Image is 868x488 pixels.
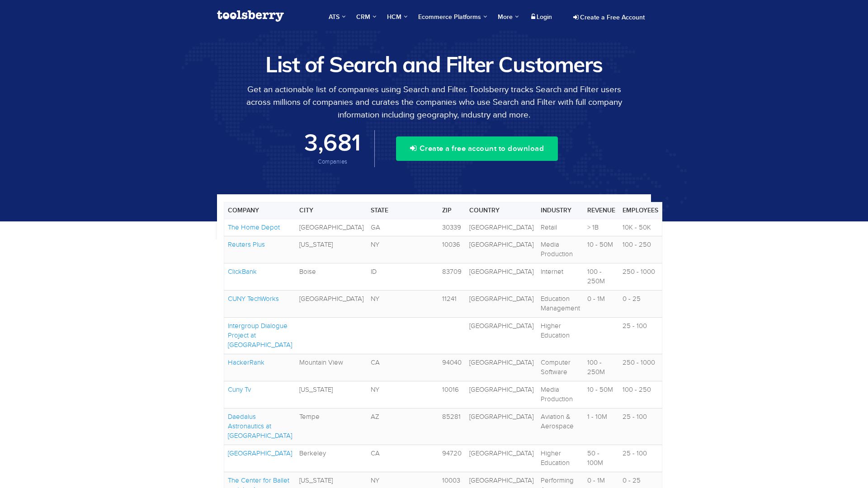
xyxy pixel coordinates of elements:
[584,445,619,472] td: 50 - 100M
[367,354,439,381] td: CA
[466,290,537,317] td: [GEOGRAPHIC_DATA]
[439,381,466,408] td: 10016
[367,290,439,317] td: NY
[228,413,292,440] a: Daedalus Astronautics at [GEOGRAPHIC_DATA]
[537,445,584,472] td: Higher Education
[217,10,284,22] img: Toolsberry
[525,10,558,24] a: Login
[228,386,251,393] a: Cuny Tv
[439,445,466,472] td: 94720
[584,236,619,263] td: 10 - 50M
[537,317,584,354] td: Higher Education
[466,381,537,408] td: [GEOGRAPHIC_DATA]
[439,236,466,263] td: 10036
[387,13,407,22] span: HCM
[439,408,466,445] td: 85281
[619,219,662,236] td: 10K - 50K
[584,290,619,317] td: 0 - 1M
[493,5,523,30] a: More
[567,10,651,25] a: Create a Free Account
[367,381,439,408] td: NY
[619,263,662,290] td: 250 - 1000
[329,13,345,22] span: ATS
[217,83,651,121] p: Get an actionable list of companies using Search and Filter. Toolsberry tracks Search and Filter ...
[318,159,348,165] span: Companies
[367,202,439,219] th: State
[296,290,367,317] td: [GEOGRAPHIC_DATA]
[619,317,662,354] td: 25 - 100
[418,13,487,22] span: Ecommerce Platforms
[584,408,619,445] td: 1 - 10M
[466,219,537,236] td: [GEOGRAPHIC_DATA]
[324,5,350,30] a: ATS
[537,381,584,408] td: Media Production
[439,290,466,317] td: 11241
[414,5,491,30] a: Ecommerce Platforms
[619,202,662,219] th: Employees
[228,241,265,248] a: Reuters Plus
[224,202,296,219] th: Company
[498,13,519,21] span: More
[466,408,537,445] td: [GEOGRAPHIC_DATA]
[537,202,584,219] th: Industry
[296,263,367,290] td: Boise
[304,131,361,157] span: 3,681
[217,5,284,28] a: Toolsberry
[367,263,439,290] td: ID
[296,354,367,381] td: Mountain View
[296,381,367,408] td: [US_STATE]
[537,408,584,445] td: Aviation & Aerospace
[466,445,537,472] td: [GEOGRAPHIC_DATA]
[537,219,584,236] td: Retail
[228,224,280,231] a: The Home Depot
[356,13,376,22] span: CRM
[439,263,466,290] td: 83709
[396,136,558,161] button: Create a free account to download
[466,202,537,219] th: Country
[537,263,584,290] td: Internet
[296,236,367,263] td: [US_STATE]
[466,317,537,354] td: [GEOGRAPHIC_DATA]
[296,219,367,236] td: [GEOGRAPHIC_DATA]
[367,219,439,236] td: GA
[619,290,662,317] td: 0 - 25
[584,219,619,236] td: > 1B
[352,5,381,30] a: CRM
[466,354,537,381] td: [GEOGRAPHIC_DATA]
[228,322,292,349] a: Intergroup Dialogue Project at [GEOGRAPHIC_DATA]
[217,52,651,76] h1: List of Search and Filter Customers
[228,450,292,457] a: [GEOGRAPHIC_DATA]
[439,354,466,381] td: 94040
[367,408,439,445] td: AZ
[619,445,662,472] td: 25 - 100
[619,381,662,408] td: 100 - 250
[296,202,367,219] th: City
[584,354,619,381] td: 100 - 250M
[584,263,619,290] td: 100 - 250M
[619,236,662,263] td: 100 - 250
[537,236,584,263] td: Media Production
[584,381,619,408] td: 10 - 50M
[296,445,367,472] td: Berkeley
[228,295,279,302] a: CUNY TechWorks
[367,236,439,263] td: NY
[439,219,466,236] td: 30339
[584,202,619,219] th: Revenue
[228,359,264,366] a: HackerRank
[228,268,257,275] a: ClickBank
[537,290,584,317] td: Education Management
[537,354,584,381] td: Computer Software
[466,236,537,263] td: [GEOGRAPHIC_DATA]
[296,408,367,445] td: Tempe
[466,263,537,290] td: [GEOGRAPHIC_DATA]
[439,202,466,219] th: Zip
[367,445,439,472] td: CA
[382,5,412,30] a: HCM
[619,354,662,381] td: 250 - 1000
[619,408,662,445] td: 25 - 100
